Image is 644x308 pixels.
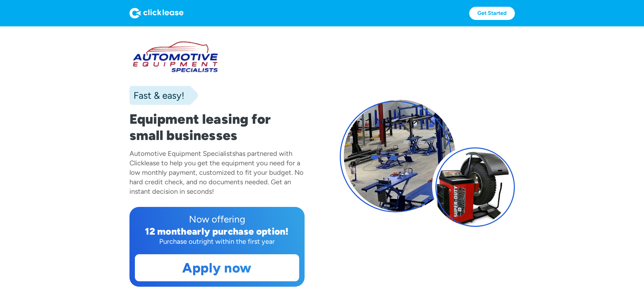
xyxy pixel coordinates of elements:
div: has partnered with Clicklease to help you get the equipment you need for a low monthly payment, c... [129,149,304,195]
div: Automotive Equipment Specialists [129,149,235,158]
div: Now offering [135,212,299,226]
div: Purchase outright within the first year [135,237,299,246]
img: Logo [129,8,184,19]
div: Fast & easy! [129,89,184,102]
div: 12 month [145,226,187,237]
div: early purchase option! [187,226,289,237]
h1: Equipment leasing for small businesses [129,111,305,143]
a: Apply now [135,255,299,281]
a: Get Started [469,7,515,20]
